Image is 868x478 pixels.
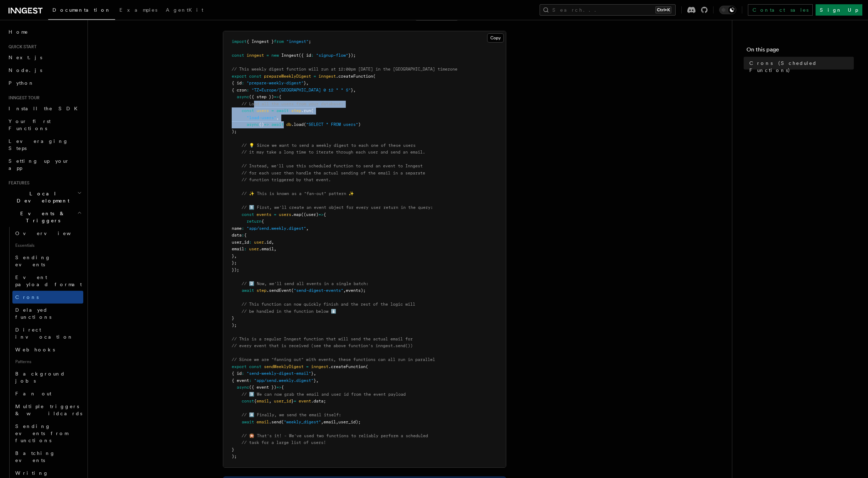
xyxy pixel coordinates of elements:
[242,433,428,438] span: // 🎇 That's it! - We've used two functions to reliably perform a scheduled
[232,447,234,452] span: }
[232,240,249,245] span: user_id
[242,392,406,397] span: // 3️⃣ We can now grab the email and user id from the event payload
[323,212,326,217] span: {
[242,233,244,238] span: :
[254,240,264,245] span: user
[6,51,83,64] a: Next.js
[306,122,358,127] span: "SELECT * FROM users"
[12,447,83,467] a: Batching events
[416,15,458,21] code: createFunction()
[15,327,73,340] span: Direct invocation
[242,226,244,231] span: :
[232,226,242,231] span: name
[281,53,299,58] span: Inngest
[232,254,234,259] span: }
[269,419,281,424] span: .send
[9,67,42,73] span: Node.js
[749,60,854,74] span: Crons (Scheduled Functions)
[264,122,269,127] span: =>
[12,304,83,323] a: Delayed functions
[291,122,304,127] span: .load
[274,399,291,404] span: user_id
[249,94,274,99] span: ({ step })
[259,122,264,127] span: ()
[242,399,254,404] span: const
[291,288,294,293] span: (
[294,399,296,404] span: =
[232,39,247,44] span: import
[316,378,319,383] span: ,
[247,226,306,231] span: "app/send.weekly.digest"
[15,307,51,320] span: Delayed functions
[266,53,269,58] span: =
[816,4,862,16] a: Sign Up
[242,371,244,376] span: :
[314,74,316,79] span: =
[281,419,284,424] span: (
[247,39,274,44] span: { Inngest }
[271,122,284,127] span: await
[301,108,311,113] span: .run
[12,387,83,400] a: Fan out
[232,371,242,376] span: { id
[232,80,242,85] span: { id
[12,240,83,251] span: Essentials
[242,101,343,106] span: // Load all the users from your database:
[242,302,415,307] span: // This function can now quickly finish and the rest of the logic will
[242,212,254,217] span: const
[232,67,457,72] span: // This weekly digest function will run at 12:00pm [DATE] in the [GEOGRAPHIC_DATA] timezone
[6,207,83,227] button: Events & Triggers
[311,108,314,113] span: (
[234,254,237,259] span: ,
[655,6,671,13] kbd: Ctrl+K
[242,80,244,85] span: :
[247,122,259,127] span: async
[6,135,83,155] a: Leveraging Steps
[12,291,83,304] a: Crons
[301,212,319,217] span: ((user)
[309,39,311,44] span: ;
[306,80,309,85] span: ,
[232,74,247,79] span: export
[12,343,83,356] a: Webhooks
[719,6,736,14] button: Toggle dark mode
[353,88,356,93] span: ,
[9,138,68,151] span: Leveraging Steps
[166,7,203,13] span: AgentKit
[274,212,276,217] span: =
[346,288,366,293] span: events);
[271,53,279,58] span: new
[232,337,413,341] span: // This is a regular Inngest function that will send the actual email for
[242,281,368,286] span: // 2️⃣ Now, we'll send all events in a single batch:
[306,364,309,369] span: =
[351,88,353,93] span: }
[6,77,83,89] a: Python
[321,419,323,424] span: ,
[254,399,257,404] span: {
[291,212,301,217] span: .map
[276,385,281,390] span: =>
[281,385,284,390] span: {
[9,55,42,60] span: Next.js
[242,171,425,176] span: // for each user then handle the actual sending of the email in a separate
[242,143,416,148] span: // 💡 Since we want to send a weekly digest to each one of these users
[15,347,55,352] span: Webhooks
[366,364,368,369] span: (
[746,45,854,57] h4: On this page
[242,288,254,293] span: await
[373,74,376,79] span: (
[299,53,311,58] span: ({ id
[244,233,247,238] span: {
[299,399,311,404] span: event
[264,240,271,245] span: .id
[242,205,433,210] span: // 1️⃣ First, we'll create an event object for every user return in the query:
[247,80,304,85] span: "prepare-weekly-digest"
[232,454,237,459] span: );
[12,356,83,367] span: Patterns
[328,364,366,369] span: .createFunction
[242,412,341,417] span: // 4️⃣ Finally, we send the email itself:
[487,33,504,43] button: Copy
[237,94,249,99] span: async
[304,122,306,127] span: (
[12,271,83,291] a: Event payload format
